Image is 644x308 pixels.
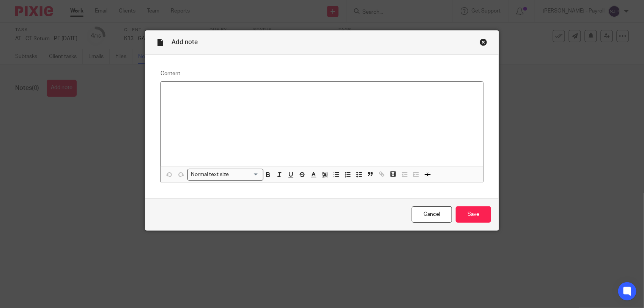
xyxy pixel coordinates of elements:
div: Close this dialog window [480,38,487,46]
input: Search for option [231,171,259,179]
span: Add note [172,39,198,45]
input: Save [456,206,491,223]
label: Content [161,70,483,77]
span: Normal text size [189,171,231,179]
a: Cancel [412,206,452,223]
div: Search for option [187,169,263,181]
